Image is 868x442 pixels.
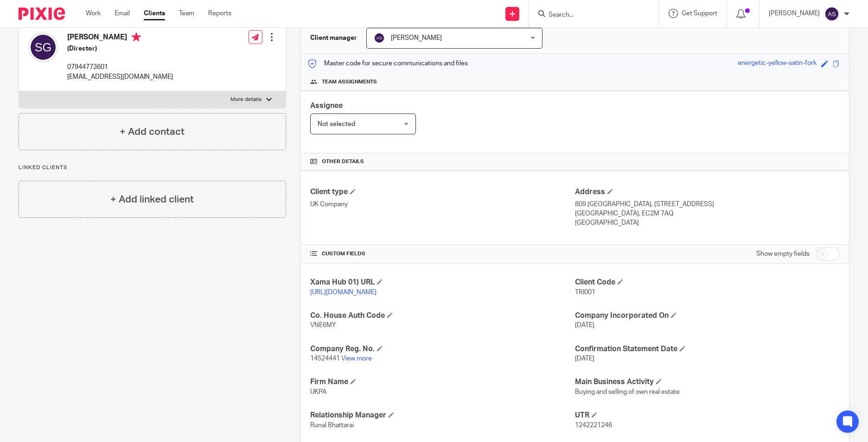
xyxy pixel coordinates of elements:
[575,200,840,209] p: 809 [GEOGRAPHIC_DATA], [STREET_ADDRESS]
[575,289,595,296] span: TRI001
[310,200,575,209] p: UK Company
[120,125,185,139] h4: + Add contact
[310,278,575,287] h4: Xama Hub 01) URL
[67,32,173,44] h4: [PERSON_NAME]
[179,9,194,18] a: Team
[575,410,840,420] h4: UTR
[310,33,357,43] h3: Client manager
[67,72,173,82] p: [EMAIL_ADDRESS][DOMAIN_NAME]
[575,209,840,218] p: [GEOGRAPHIC_DATA], EC2M 7AQ
[310,344,575,354] h4: Company Reg. No.
[144,9,165,18] a: Clients
[208,9,231,18] a: Reports
[575,422,612,429] span: 1242221246
[341,355,372,362] a: View more
[310,410,575,420] h4: Relationship Manager
[575,187,840,197] h4: Address
[322,78,377,86] span: Team assignments
[756,249,810,259] label: Show empty fields
[67,44,173,53] h5: (Director)
[310,355,340,362] span: 14524441
[310,311,575,321] h4: Co. House Auth Code
[132,32,141,42] i: Primary
[19,164,286,171] p: Linked clients
[575,377,840,387] h4: Main Business Activity
[575,278,840,287] h4: Client Code
[28,32,58,62] img: svg%3E
[548,11,631,19] input: Search
[575,344,840,354] h4: Confirmation Statement Date
[308,59,468,68] p: Master code for secure communications and files
[310,289,377,296] a: [URL][DOMAIN_NAME]
[575,389,680,395] span: Buying and selling of own real estate
[310,377,575,387] h4: Firm Name
[310,389,326,395] span: UKPA
[230,96,262,103] p: More details
[575,218,840,227] p: [GEOGRAPHIC_DATA]
[575,311,840,321] h4: Company Incorporated On
[310,102,343,109] span: Assignee
[310,422,354,429] span: Runal Bhattarai
[19,7,65,20] img: Pixie
[310,187,575,197] h4: Client type
[310,250,575,258] h4: CUSTOM FIELDS
[824,6,839,21] img: svg%3E
[374,32,385,44] img: svg%3E
[67,63,173,72] p: 07944773601
[391,35,442,41] span: [PERSON_NAME]
[310,322,336,328] span: VNE6MY
[682,10,717,17] span: Get Support
[738,58,817,69] div: energetic-yellow-satin-fork
[115,9,130,18] a: Email
[322,158,364,165] span: Other details
[318,121,355,127] span: Not selected
[575,355,594,362] span: [DATE]
[110,192,194,207] h4: + Add linked client
[575,322,594,328] span: [DATE]
[769,9,820,18] p: [PERSON_NAME]
[86,9,101,18] a: Work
